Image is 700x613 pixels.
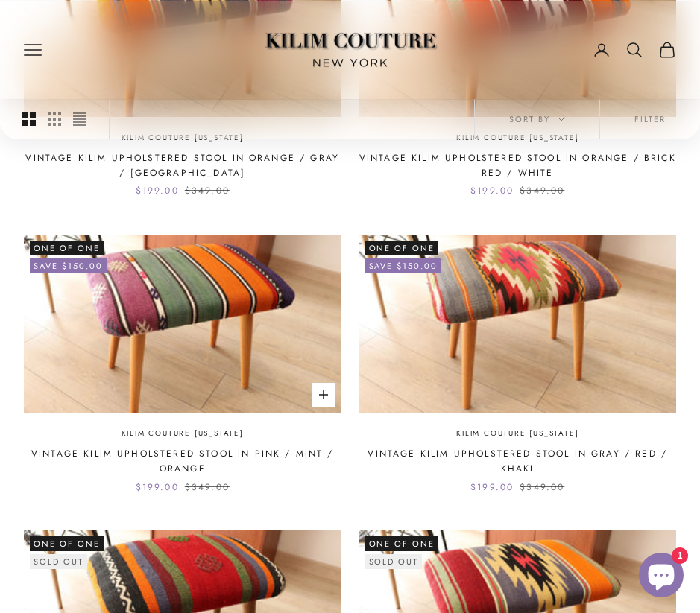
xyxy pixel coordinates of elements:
[365,241,439,255] span: One of One
[30,554,87,569] sold-out-badge: Sold out
[359,235,677,413] img: vintage handcrafted Turkish kilim covered ottoman stool
[73,99,86,139] button: Switch to compact product images
[24,446,341,477] a: Vintage Kilim Upholstered Stool in Pink / Mint / Orange
[359,446,677,477] a: Vintage Kilim Upholstered Stool in Gray / Red / Khaki
[365,536,439,551] span: One of One
[24,235,341,413] img: boho colorful kilim upcycled vintage accent stool in tribal patterns
[634,553,688,601] inbox-online-store-chat: Shopify online store chat
[24,40,227,58] nav: Primary navigation
[600,99,700,139] button: Filter
[470,480,514,495] sale-price: $199.00
[509,112,565,126] span: Sort by
[136,480,179,495] sale-price: $199.00
[520,480,564,495] compare-at-price: $349.00
[185,183,230,198] compare-at-price: $349.00
[470,183,514,198] sale-price: $199.00
[593,40,676,58] nav: Secondary navigation
[520,183,564,198] compare-at-price: $349.00
[22,99,36,139] button: Switch to larger product images
[30,536,104,551] span: One of One
[456,428,578,440] a: Kilim Couture [US_STATE]
[30,258,107,273] on-sale-badge: Save $150.00
[136,183,179,198] sale-price: $199.00
[24,150,341,181] a: Vintage Kilim Upholstered Stool in Orange / Gray / [GEOGRAPHIC_DATA]
[359,150,677,181] a: Vintage Kilim Upholstered Stool in Orange / Brick Red / White
[475,99,599,139] button: Sort by
[30,241,104,255] span: One of One
[48,99,61,139] button: Switch to smaller product images
[365,554,423,569] sold-out-badge: Sold out
[365,258,442,273] on-sale-badge: Save $150.00
[257,14,444,85] img: Logo of Kilim Couture New York
[185,480,230,495] compare-at-price: $349.00
[122,428,244,440] a: Kilim Couture [US_STATE]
